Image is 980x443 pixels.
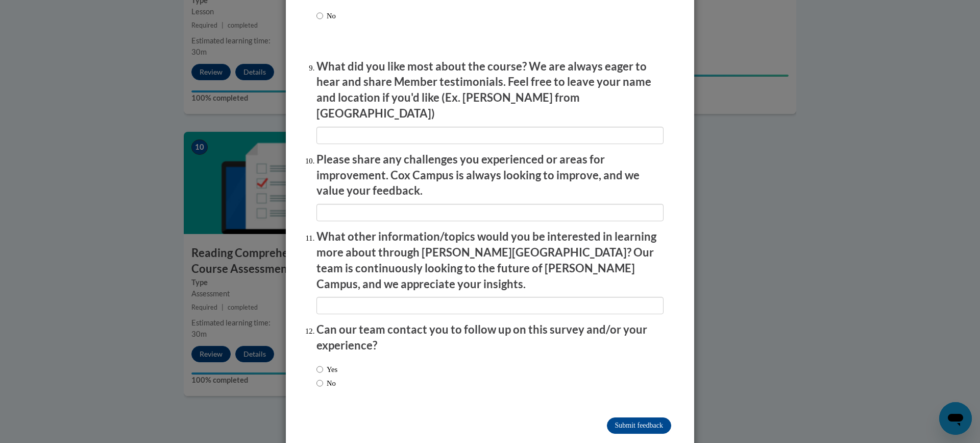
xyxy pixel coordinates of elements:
[316,229,664,292] p: What other information/topics would you be interested in learning more about through [PERSON_NAME...
[316,10,323,21] input: No
[316,378,336,389] label: No
[316,378,323,389] input: No
[327,10,337,21] p: No
[316,59,664,122] p: What did you like most about the course? We are always eager to hear and share Member testimonial...
[316,364,323,375] input: Yes
[607,417,671,434] input: Submit feedback
[316,364,337,375] label: Yes
[316,322,664,354] p: Can our team contact you to follow up on this survey and/or your experience?
[316,152,664,199] p: Please share any challenges you experienced or areas for improvement. Cox Campus is always lookin...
